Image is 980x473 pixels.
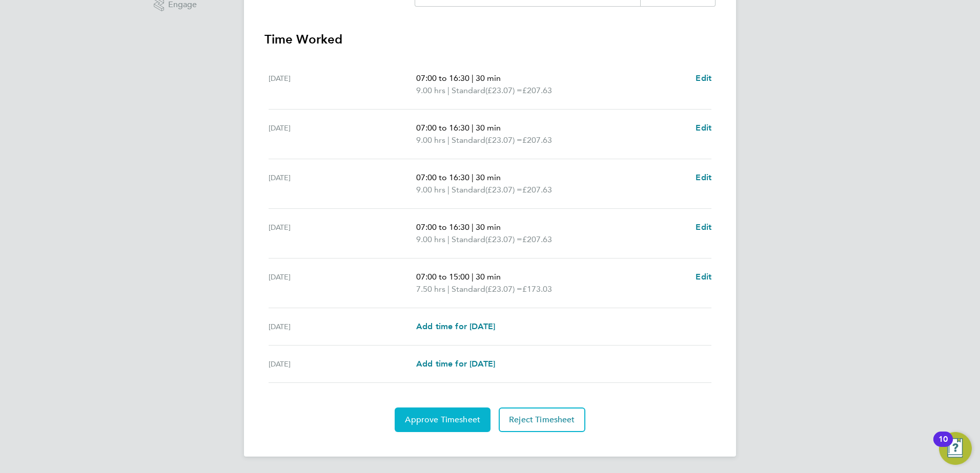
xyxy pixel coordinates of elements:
a: Edit [696,122,711,134]
span: (£23.07) = [485,85,522,95]
a: Add time for [DATE] [416,358,495,370]
button: Reject Timesheet [499,407,585,432]
span: 07:00 to 15:00 [416,272,469,282]
span: (£23.07) = [485,135,522,145]
span: 07:00 to 16:30 [416,73,469,83]
div: [DATE] [269,358,416,370]
span: 07:00 to 16:30 [416,222,469,232]
span: | [472,73,474,83]
div: [DATE] [269,221,416,246]
span: £207.63 [522,85,552,95]
div: 10 [938,439,948,453]
h3: Time Worked [264,31,716,48]
span: £173.03 [522,284,552,294]
span: (£23.07) = [485,185,522,195]
span: 07:00 to 16:30 [416,123,469,133]
button: Approve Timesheet [395,407,491,432]
div: [DATE] [269,72,416,97]
span: | [447,234,450,244]
span: 30 min [476,173,501,182]
a: Edit [696,171,711,184]
span: (£23.07) = [485,234,522,244]
span: | [472,173,474,182]
span: 7.50 hrs [416,284,445,294]
span: Standard [452,233,485,246]
a: Add time for [DATE] [416,320,495,333]
span: Engage [168,1,197,9]
span: 30 min [476,272,501,282]
a: Edit [696,221,711,233]
div: [DATE] [269,320,416,333]
span: | [447,135,450,145]
span: £207.63 [522,135,552,145]
span: Standard [452,84,485,97]
div: [DATE] [269,271,416,295]
span: Standard [452,184,485,196]
a: Edit [696,72,711,84]
span: Standard [452,283,485,295]
span: 9.00 hrs [416,234,445,244]
span: | [447,185,450,195]
span: 9.00 hrs [416,135,445,145]
span: £207.63 [522,234,552,244]
span: 07:00 to 16:30 [416,173,469,182]
span: Approve Timesheet [405,415,480,425]
span: Edit [696,222,711,232]
span: 30 min [476,222,501,232]
span: 9.00 hrs [416,185,445,195]
span: | [447,284,450,294]
span: | [472,222,474,232]
span: | [447,85,450,95]
span: Reject Timesheet [509,415,575,425]
span: Edit [696,173,711,182]
span: Edit [696,272,711,282]
span: Edit [696,73,711,83]
span: 30 min [476,73,501,83]
span: Standard [452,134,485,146]
a: Edit [696,271,711,283]
span: Add time for [DATE] [416,321,495,331]
span: 30 min [476,123,501,133]
span: (£23.07) = [485,284,522,294]
span: | [472,123,474,133]
span: Edit [696,123,711,133]
span: | [472,272,474,282]
button: Open Resource Center, 10 new notifications [939,432,972,465]
span: Add time for [DATE] [416,359,495,369]
div: [DATE] [269,122,416,146]
span: 9.00 hrs [416,85,445,95]
div: [DATE] [269,171,416,196]
span: £207.63 [522,185,552,195]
